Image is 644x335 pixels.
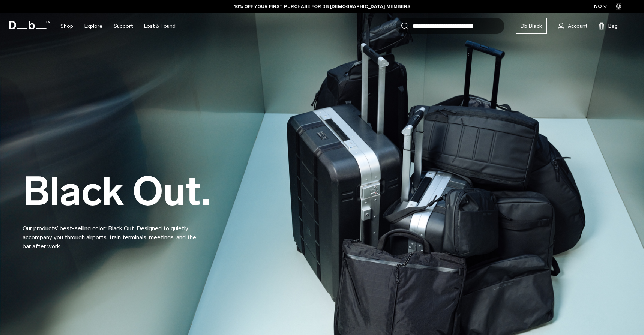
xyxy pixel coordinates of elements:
h2: Black Out. [23,172,211,211]
span: Bag [608,22,618,30]
nav: Main Navigation [55,13,181,39]
a: 10% OFF YOUR FIRST PURCHASE FOR DB [DEMOGRAPHIC_DATA] MEMBERS [234,3,410,10]
a: Account [558,21,587,30]
span: Account [568,22,587,30]
p: Our products’ best-selling color: Black Out. Designed to quietly accompany you through airports, ... [23,215,203,251]
button: Bag [599,21,618,30]
a: Explore [84,13,102,39]
a: Support [114,13,133,39]
a: Shop [60,13,73,39]
a: Lost & Found [144,13,176,39]
a: Db Black [516,18,547,34]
